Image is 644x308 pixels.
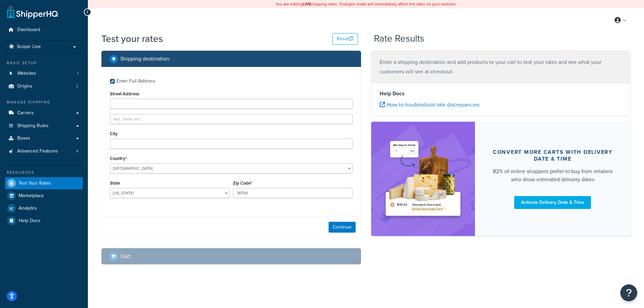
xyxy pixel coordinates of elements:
h2: Shipping destination : [120,56,170,62]
span: Boxes [17,136,30,141]
span: Advanced Features [17,148,58,154]
span: Dashboard [17,27,40,33]
li: Origins [5,80,83,93]
h4: Help Docs [380,90,622,98]
span: Analytics [19,206,37,211]
a: How to troubleshoot rate discrepancies [380,101,479,109]
p: Enter a shipping destination and add products to your cart to test your rates and see what your c... [380,57,622,76]
h2: Rate Results [374,33,424,44]
a: Origins2 [5,80,83,93]
a: Marketplace [5,190,83,202]
a: Shipping Rules [5,120,83,132]
label: Street Address [110,91,139,96]
span: Carriers [17,110,34,116]
span: Origins [17,84,32,89]
div: Basic Setup [5,60,83,66]
div: 82% of online shoppers prefer to buy from retailers who show estimated delivery dates [491,167,615,184]
div: Resources [5,170,83,175]
span: 1 [77,71,78,76]
button: Reset [332,33,358,45]
li: Advanced Features [5,145,83,158]
a: Activate Delivery Date & Time [514,196,591,209]
span: Websites [17,71,36,76]
h1: Test your rates [101,32,163,45]
span: Test Your Rates [19,181,51,186]
label: Country* [110,156,127,161]
span: Marketplace [19,193,44,199]
a: Carriers [5,107,83,119]
label: State [110,181,120,186]
span: 2 [76,84,78,89]
label: Zip Code* [233,181,252,186]
input: Enter Full Address [110,79,115,84]
h2: Cart : [120,253,132,259]
a: Test Your Rates [5,177,83,189]
b: LIVE [303,1,311,7]
span: 4 [76,148,78,154]
span: Shipping Rules [17,123,49,129]
a: Advanced Features4 [5,145,83,158]
span: Help Docs [19,218,41,224]
a: Boxes [5,132,83,145]
a: Dashboard [5,24,83,36]
label: City [110,131,118,136]
div: Enter Full Address [117,76,156,86]
button: Open Resource Center [620,284,637,301]
div: Convert more carts with delivery date & time [491,149,615,162]
span: Scope: Live [17,44,41,50]
input: Apt., Suite, etc. [110,114,353,124]
div: Manage Shipping [5,99,83,105]
img: feature-image-ddt-36eae7f7280da8017bfb280eaccd9c446f90b1fe08728e4019434db127062ab4.png [381,132,465,226]
li: Websites [5,67,83,80]
a: Websites1 [5,67,83,80]
a: Analytics [5,202,83,214]
a: Help Docs [5,215,83,227]
button: Continue [329,222,356,233]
